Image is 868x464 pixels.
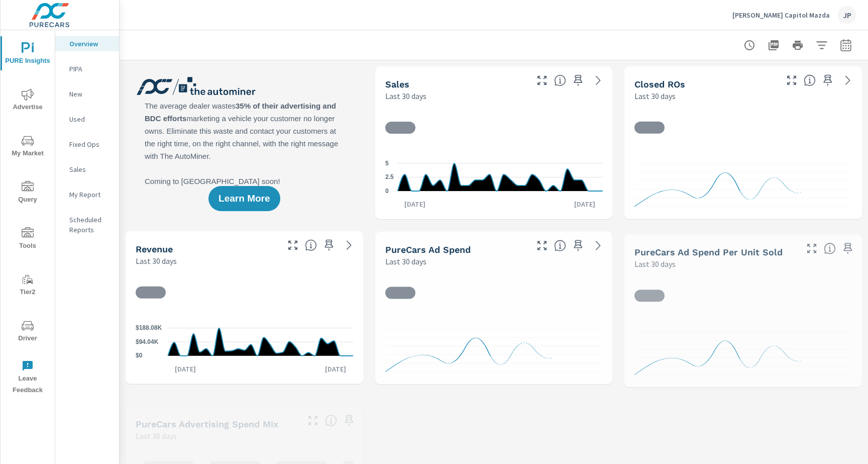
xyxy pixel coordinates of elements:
[534,72,550,88] button: Make Fullscreen
[55,162,119,177] div: Sales
[385,244,471,255] h5: PureCars Ad Spend
[219,194,270,203] span: Learn More
[570,238,586,254] span: Save this to your personalized report
[136,338,159,345] text: $94.04K
[4,135,52,159] span: My Market
[325,414,337,426] span: This table looks at how you compare to the amount of budget you spend per channel as opposed to y...
[318,364,353,374] p: [DATE]
[397,199,432,209] p: [DATE]
[385,90,426,102] p: Last 30 days
[168,364,203,374] p: [DATE]
[840,240,856,256] span: Save this to your personalized report
[554,240,566,252] span: Total cost of media for all PureCars channels for the selected dealership group over the selected...
[136,325,162,332] text: $188.08K
[4,273,52,298] span: Tier2
[385,255,426,267] p: Last 30 days
[634,90,676,102] p: Last 30 days
[69,164,111,174] p: Sales
[55,112,119,127] div: Used
[4,320,52,344] span: Driver
[554,74,566,86] span: Number of vehicles sold by the dealership over the selected date range. [Source: This data is sou...
[385,174,394,181] text: 2.5
[634,247,783,257] h5: PureCars Ad Spend Per Unit Sold
[305,412,321,428] button: Make Fullscreen
[590,72,606,88] a: See more details in report
[55,212,119,237] div: Scheduled Reports
[136,430,177,442] p: Last 30 days
[136,352,143,359] text: $0
[55,187,119,202] div: My Report
[820,72,836,88] span: Save this to your personalized report
[788,35,808,55] button: Print Report
[136,244,173,254] h5: Revenue
[824,242,836,254] span: Average cost of advertising per each vehicle sold at the dealer over the selected date range. The...
[69,64,111,74] p: PIPA
[534,238,550,254] button: Make Fullscreen
[590,238,606,254] a: See more details in report
[570,72,586,88] span: Save this to your personalized report
[838,6,856,24] div: JP
[55,137,119,152] div: Fixed Ops
[4,227,52,252] span: Tools
[840,72,856,88] a: See more details in report
[69,190,111,200] p: My Report
[69,114,111,124] p: Used
[634,79,685,89] h5: Closed ROs
[4,181,52,206] span: Query
[305,239,317,251] span: Total sales revenue over the selected date range. [Source: This data is sourced from the dealer’s...
[385,160,389,167] text: 5
[804,240,820,256] button: Make Fullscreen
[341,412,357,428] span: Save this to your personalized report
[634,258,676,270] p: Last 30 days
[69,215,111,235] p: Scheduled Reports
[285,237,301,253] button: Make Fullscreen
[4,42,52,67] span: PURE Insights
[321,237,337,253] span: Save this to your personalized report
[69,139,111,149] p: Fixed Ops
[567,199,602,209] p: [DATE]
[385,79,409,89] h5: Sales
[341,237,357,253] a: See more details in report
[784,72,800,88] button: Make Fullscreen
[136,255,177,267] p: Last 30 days
[4,88,52,113] span: Advertise
[136,419,278,429] h5: PureCars Advertising Spend Mix
[732,11,830,20] p: [PERSON_NAME] Capitol Mazda
[69,39,111,49] p: Overview
[55,61,119,76] div: PIPA
[812,35,832,55] button: Apply Filters
[836,35,856,55] button: Select Date Range
[69,89,111,99] p: New
[1,30,55,400] div: nav menu
[4,360,52,396] span: Leave Feedback
[385,188,389,195] text: 0
[764,35,784,55] button: "Export Report to PDF"
[55,36,119,51] div: Overview
[55,86,119,102] div: New
[208,186,280,211] button: Learn More
[804,74,816,86] span: Number of Repair Orders Closed by the selected dealership group over the selected time range. [So...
